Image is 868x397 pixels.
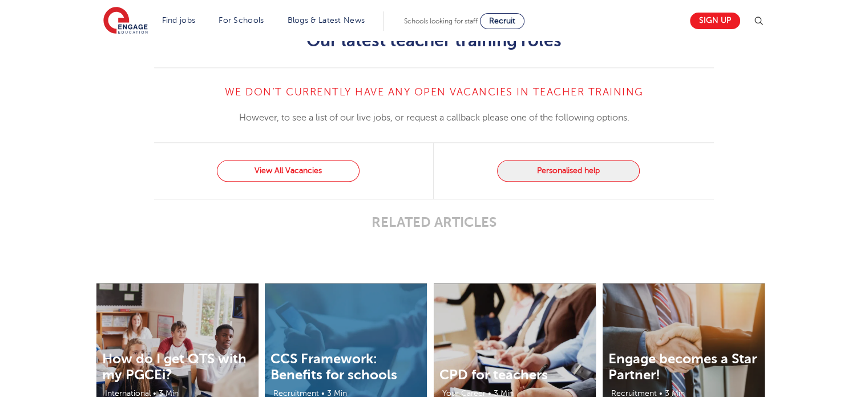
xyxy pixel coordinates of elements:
a: View All Vacancies [217,160,360,182]
span: Recruit [489,17,515,25]
a: Blogs & Latest News [288,16,365,25]
p: RELATED ARTICLES [154,214,714,230]
a: CPD for teachers [439,367,548,383]
span: Schools looking for staff [404,17,478,25]
p: However, to see a list of our live jobs, or request a callback please one of the following options. [154,110,714,125]
h4: We don’t currently have any open vacancies in Teacher Training [154,85,714,99]
a: For Schools [219,16,264,25]
a: CCS Framework: Benefits for schools [271,351,397,383]
a: Engage becomes a Star Partner! [608,351,757,383]
button: Personalised help [497,160,640,182]
img: Engage Education [103,7,148,35]
a: Sign up [690,13,740,29]
a: Find jobs [162,16,196,25]
a: Recruit [480,13,524,29]
a: How do I get QTS with my PGCEi? [102,351,247,383]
